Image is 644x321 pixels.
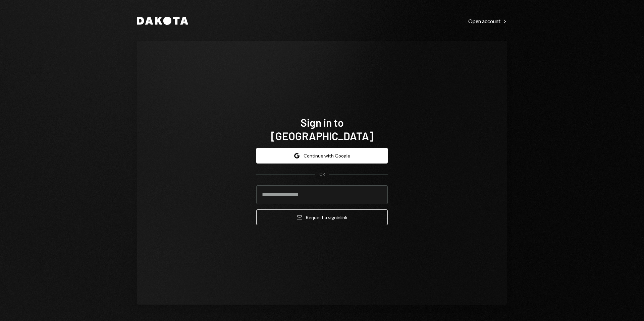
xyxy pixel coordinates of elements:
[256,209,388,225] button: Request a signinlink
[256,148,388,164] button: Continue with Google
[319,172,325,177] div: OR
[256,116,388,142] h1: Sign in to [GEOGRAPHIC_DATA]
[468,17,507,24] a: Open account
[468,18,507,24] div: Open account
